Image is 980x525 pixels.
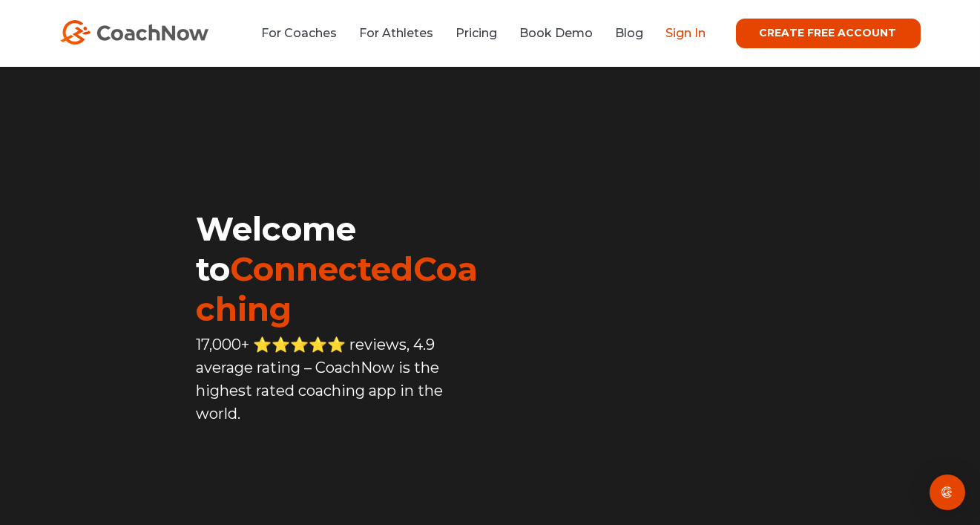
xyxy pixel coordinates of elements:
a: For Coaches [262,26,338,40]
h1: Welcome to [196,209,490,329]
span: 17,000+ ⭐️⭐️⭐️⭐️⭐️ reviews, 4.9 average rating – CoachNow is the highest rated coaching app in th... [196,336,443,423]
img: CoachNow Logo [60,20,208,45]
a: Blog [616,26,644,40]
a: Pricing [456,26,498,40]
a: Book Demo [520,26,593,40]
iframe: Embedded CTA [196,457,490,502]
a: CREATE FREE ACCOUNT [736,19,921,48]
a: For Athletes [360,26,434,40]
a: Sign In [666,26,706,40]
div: Open Intercom Messenger [930,475,965,510]
span: ConnectedCoaching [196,249,478,329]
